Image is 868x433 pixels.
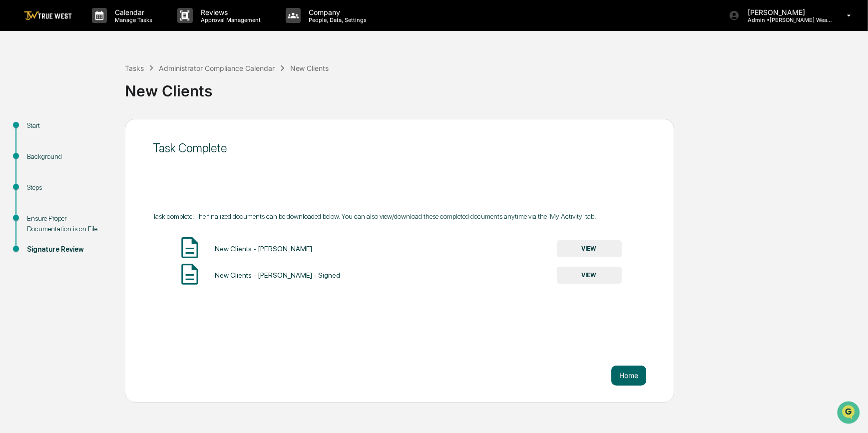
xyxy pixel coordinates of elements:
div: New Clients - [PERSON_NAME] - Signed [215,271,340,279]
img: logo [24,11,72,20]
p: Reviews [193,8,266,16]
button: Home [611,366,646,386]
div: Background [27,151,109,162]
div: New Clients [125,74,863,100]
p: People, Data, Settings [301,16,372,23]
div: Steps [27,182,109,193]
div: Administrator Compliance Calendar [159,64,275,72]
a: 🔎Data Lookup [6,141,67,159]
div: Start new chat [34,76,164,86]
p: Manage Tasks [107,16,157,23]
p: Calendar [107,8,157,16]
div: New Clients - [PERSON_NAME] [215,245,312,253]
span: Data Lookup [20,145,63,155]
p: Admin • [PERSON_NAME] Wealth Management [740,16,833,23]
div: Start [27,120,109,131]
span: Preclearance [20,126,64,136]
p: Approval Management [193,16,266,23]
p: Company [301,8,372,16]
div: Task complete! The finalized documents can be downloaded below. You can also view/download these ... [153,212,646,220]
a: 🖐️Preclearance [6,122,68,140]
div: Task Complete [153,141,646,155]
button: Start new chat [170,79,182,91]
a: 🗄️Attestations [68,122,128,140]
img: Document Icon [177,262,202,287]
div: Tasks [125,64,144,72]
div: 🔎 [10,146,18,154]
div: 🗄️ [72,127,80,135]
a: Powered byPylon [70,169,121,177]
img: Document Icon [177,235,202,260]
div: Ensure Proper Documentation is on File [27,213,109,234]
button: VIEW [557,267,622,284]
p: [PERSON_NAME] [740,8,833,16]
button: VIEW [557,240,622,257]
img: 1746055101610-c473b297-6a78-478c-a979-82029cc54cd1 [10,76,28,94]
p: How can we help? [10,21,182,37]
iframe: Open customer support [836,400,863,427]
div: 🖐️ [10,127,18,135]
div: We're available if you need us! [34,86,126,94]
span: Pylon [99,169,121,177]
div: New Clients [290,64,329,72]
div: Signature Review [27,244,109,255]
span: Attestations [82,126,124,136]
